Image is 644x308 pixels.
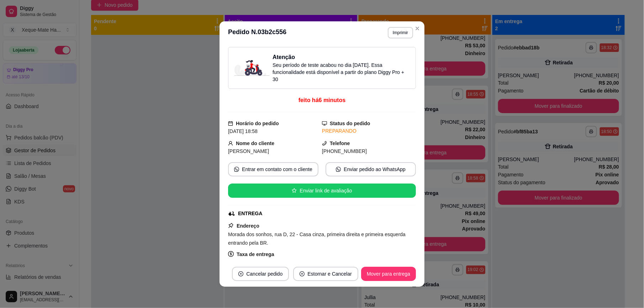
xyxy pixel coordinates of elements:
[361,267,416,281] button: Mover para entrega
[292,188,297,193] span: star
[228,121,233,126] span: calendar
[336,167,341,172] span: whats-app
[300,271,305,276] span: close-circle
[234,60,270,76] img: delivery-image
[228,223,234,228] span: pushpin
[228,232,406,246] span: Morada dos sonhos, rua D, 22 - Casa cinza, primeira direita e primeira esquerda entrando pela BR.
[330,140,350,146] strong: Telefone
[232,267,289,281] button: close-circleCancelar pedido
[299,97,345,103] span: feito há 6 minutos
[412,23,423,34] button: Close
[322,141,327,146] span: phone
[238,210,262,217] div: ENTREGA
[326,162,416,176] button: whats-appEnviar pedido ao WhatsApp
[236,121,279,126] strong: Horário do pedido
[228,128,258,134] span: [DATE] 18:58
[322,121,327,126] span: desktop
[228,184,416,198] button: starEnviar link de avaliação
[388,27,413,38] button: Imprimir
[273,53,410,62] h3: Atenção
[228,141,233,146] span: user
[228,251,234,257] span: dollar
[228,27,286,38] h3: Pedido N. 03b2c556
[293,267,358,281] button: close-circleEstornar e Cancelar
[322,127,416,135] div: PREPARANDO
[238,271,243,276] span: close-circle
[228,148,269,154] span: [PERSON_NAME]
[322,148,367,154] span: [PHONE_NUMBER]
[228,162,318,176] button: whats-appEntrar em contato com o cliente
[237,223,259,229] strong: Endereço
[236,140,274,146] strong: Nome do cliente
[273,62,410,83] p: Seu período de teste acabou no dia [DATE] . Essa funcionalidade está disponível a partir do plano...
[234,167,239,172] span: whats-app
[330,121,370,126] strong: Status do pedido
[237,251,274,257] strong: Taxa de entrega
